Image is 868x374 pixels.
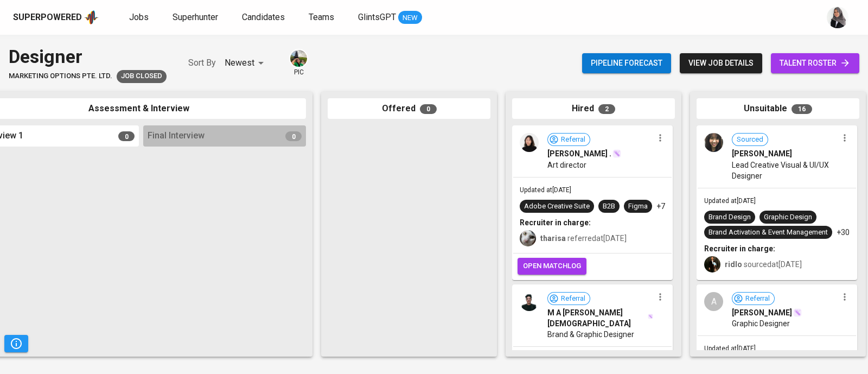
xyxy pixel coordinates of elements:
div: A [704,292,723,311]
b: ridlo [725,260,742,269]
span: Superhunter [173,12,218,22]
p: Sort By [188,56,216,69]
img: eva@glints.com [290,50,307,67]
a: Jobs [129,11,151,24]
div: Job closure caused by changes in client hiring plans, decided to hold all hiring for now till fur... [117,70,167,83]
span: 0 [420,104,437,114]
img: magic_wand.svg [648,314,653,319]
span: Job Closed [117,71,167,81]
img: sinta.windasari@glints.com [827,7,848,28]
span: Art director [547,160,586,170]
img: magic_wand.svg [793,308,802,317]
span: [PERSON_NAME] [732,307,792,318]
span: Teams [309,12,334,22]
span: open matchlog [523,260,581,272]
p: +7 [656,201,665,212]
span: Referral [741,294,774,304]
a: Candidates [242,11,287,24]
span: Sourced [732,135,768,145]
img: tharisa.rizky@glints.com [520,230,536,246]
span: Updated at [DATE] [704,345,756,352]
img: 7c7c5905bbe8bd5813fcb557370e7dc2.png [520,292,539,311]
img: magic_wand.svg [612,149,621,158]
span: Referral [557,135,590,145]
button: open matchlog [518,258,586,275]
span: Lead Creative Visual & UI/UX Designer [732,160,838,181]
span: 2 [598,104,615,114]
div: Brand Activation & Event Management [709,227,828,238]
span: Brand & Graphic Designer [547,329,634,340]
div: Graphic Design [764,212,812,223]
div: Referral[PERSON_NAME] .Art directorUpdated at[DATE]Adobe Creative SuiteB2BFigma+7Recruiter in cha... [512,125,673,280]
div: pic [289,49,308,77]
div: Brand Design [709,212,751,223]
span: Updated at [DATE] [704,197,756,205]
p: +30 [837,227,850,238]
img: 0804753d77c8daad5b0781c258198712.jpeg [704,133,723,152]
button: Pipeline Triggers [4,335,28,352]
span: talent roster [780,56,851,70]
div: Hired [512,98,675,119]
span: NEW [398,12,422,23]
div: Newest [225,53,267,73]
a: talent roster [771,53,859,73]
span: Final Interview [148,130,205,142]
span: Pipeline forecast [591,56,662,70]
div: Designer [9,43,167,70]
span: sourced at [DATE] [725,260,802,269]
div: Offered [328,98,490,119]
b: Recruiter in charge: [520,218,591,227]
div: Unsuitable [697,98,859,119]
a: Superhunter [173,11,220,24]
img: ridlo@glints.com [704,256,720,272]
div: Sourced[PERSON_NAME]Lead Creative Visual & UI/UX DesignerUpdated at[DATE]Brand DesignGraphic Desi... [697,125,857,280]
a: Teams [309,11,336,24]
img: d3d13070d1e8219eb493df399ee30da4.jpg [520,133,539,152]
span: Jobs [129,12,149,22]
div: Adobe Creative Suite [524,201,590,212]
a: Superpoweredapp logo [13,9,99,26]
span: 0 [118,131,135,141]
span: Referral [557,294,590,304]
span: [PERSON_NAME] . [547,148,611,159]
b: tharisa [540,234,566,243]
p: Newest [225,56,254,69]
span: Graphic Designer [732,318,790,329]
a: GlintsGPT NEW [358,11,422,24]
span: Candidates [242,12,285,22]
b: Recruiter in charge: [704,244,775,253]
img: app logo [84,9,99,26]
span: GlintsGPT [358,12,396,22]
span: Updated at [DATE] [520,186,571,194]
button: view job details [680,53,762,73]
span: referred at [DATE] [540,234,627,243]
div: Figma [628,201,648,212]
span: view job details [688,56,754,70]
div: B2B [603,201,615,212]
span: MARKETING OPTIONS PTE. LTD. [9,71,112,81]
span: 0 [285,131,302,141]
div: Superpowered [13,11,82,24]
span: [PERSON_NAME] [732,148,792,159]
button: Pipeline forecast [582,53,671,73]
span: M A [PERSON_NAME][DEMOGRAPHIC_DATA] [547,307,647,329]
span: 16 [792,104,812,114]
